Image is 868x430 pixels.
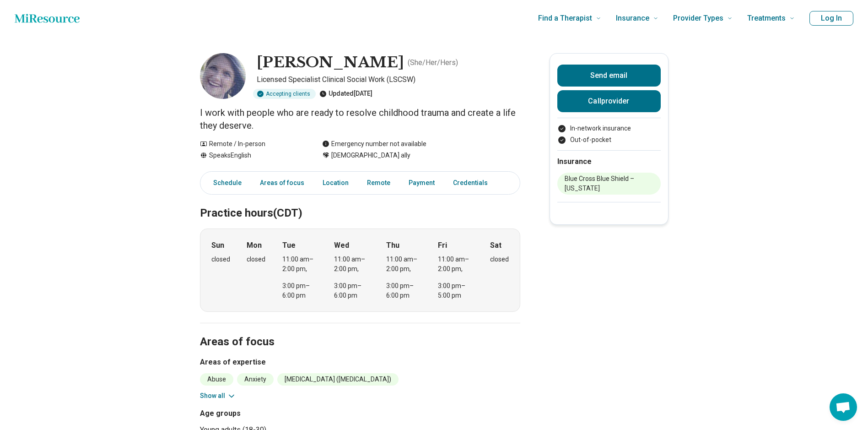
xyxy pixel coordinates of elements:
[331,151,410,160] span: [DEMOGRAPHIC_DATA] ally
[200,312,520,350] h2: Areas of focus
[254,174,310,192] a: Areas of focus
[200,408,356,419] h3: Age groups
[15,9,80,27] a: Home page
[200,391,236,401] button: Show all
[211,240,224,251] strong: Sun
[334,281,369,300] div: 3:00 pm – 6:00 pm
[334,255,369,274] div: 11:00 am – 2:00 pm ,
[200,106,520,132] p: I work with people who are ready to resolve childhood trauma and create a life they deserve.
[447,174,499,192] a: Credentials
[557,124,661,145] ul: Payment options
[538,12,592,25] span: Find a Therapist
[200,184,520,221] h2: Practice hours (CDT)
[277,373,399,386] li: [MEDICAL_DATA] ([MEDICAL_DATA])
[408,57,458,68] p: ( She/Her/Hers )
[557,173,661,195] li: Blue Cross Blue Shield – [US_STATE]
[253,89,316,99] div: Accepting clients
[557,65,661,87] button: Send email
[386,240,399,251] strong: Thu
[317,174,354,192] a: Location
[200,53,246,99] img: Holly Stidham, Licensed Specialist Clinical Social Work (LSCSW)
[200,229,520,312] div: When does the program meet?
[361,174,396,192] a: Remote
[200,357,520,368] h3: Areas of expertise
[557,156,661,167] h2: Insurance
[438,240,447,251] strong: Fri
[257,74,520,85] p: Licensed Specialist Clinical Social Work (LSCSW)
[438,255,473,274] div: 11:00 am – 2:00 pm ,
[202,174,247,192] a: Schedule
[200,151,304,160] div: Speaks English
[334,240,349,251] strong: Wed
[557,124,661,133] li: In-network insurance
[557,135,661,145] li: Out-of-pocket
[616,12,649,25] span: Insurance
[282,281,318,300] div: 3:00 pm – 6:00 pm
[211,255,230,264] div: closed
[247,255,265,264] div: closed
[237,373,274,386] li: Anxiety
[747,12,786,25] span: Treatments
[403,174,440,192] a: Payment
[490,240,501,251] strong: Sat
[257,53,404,72] h1: [PERSON_NAME]
[282,240,296,251] strong: Tue
[200,139,304,149] div: Remote / In-person
[319,89,372,99] div: Updated [DATE]
[386,255,421,274] div: 11:00 am – 2:00 pm ,
[247,240,262,251] strong: Mon
[438,281,473,300] div: 3:00 pm – 5:00 pm
[809,11,853,26] button: Log In
[322,139,426,149] div: Emergency number not available
[282,255,318,274] div: 11:00 am – 2:00 pm ,
[557,90,661,112] button: Callprovider
[830,393,857,421] div: Open chat
[386,281,421,300] div: 3:00 pm – 6:00 pm
[200,373,233,386] li: Abuse
[673,12,723,25] span: Provider Types
[490,255,509,264] div: closed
